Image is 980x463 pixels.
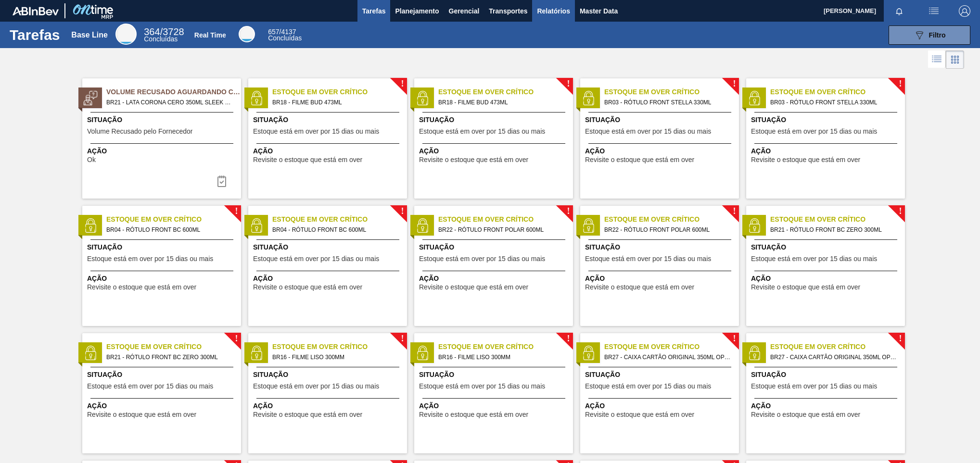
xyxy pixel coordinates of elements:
span: Ação [253,274,405,284]
span: Revisite o estoque que está em over [253,411,362,418]
img: status [747,218,762,233]
span: Estoque em Over Crítico [604,342,739,352]
span: Ação [585,274,737,284]
span: ! [235,335,238,342]
span: Filtro [929,31,946,39]
span: ! [567,80,570,88]
button: icon-task-complete [210,172,233,191]
img: userActions [928,5,940,17]
h1: Tarefas [10,29,60,40]
span: Revisite o estoque que está em over [585,284,694,291]
span: Estoque em Over Crítico [438,87,573,97]
button: Notificações [884,4,915,18]
span: ! [235,208,238,215]
span: Ação [419,146,571,156]
img: status [249,346,264,360]
span: Concluídas [144,35,178,43]
span: Ação [751,401,903,411]
span: Ação [419,401,571,411]
span: Estoque em Over Crítico [770,87,905,97]
span: ! [899,80,902,88]
span: Estoque está em over por 15 dias ou mais [253,383,379,390]
span: Estoque está em over por 15 dias ou mais [751,255,877,263]
span: Estoque está em over por 15 dias ou mais [253,128,379,135]
img: status [249,91,264,105]
div: Base Line [115,24,137,45]
img: status [83,346,98,360]
span: 657 [268,28,279,36]
span: Situação [253,242,405,252]
span: Ação [87,146,239,156]
span: Revisite o estoque que está em over [419,156,528,163]
span: Estoque está em over por 15 dias ou mais [585,383,711,390]
span: ! [899,208,902,215]
span: Estoque está em over por 15 dias ou mais [585,128,711,135]
span: Revisite o estoque que está em over [751,284,860,291]
span: Estoque está em over por 15 dias ou mais [87,255,213,263]
img: status [415,218,430,233]
span: Estoque está em over por 15 dias ou mais [751,128,877,135]
button: Filtro [889,25,970,45]
span: Revisite o estoque que está em over [751,156,860,163]
span: BR27 - CAIXA CARTÃO ORIGINAL 350ML OPEN CORNER [604,352,731,363]
span: BR27 - CAIXA CARTÃO ORIGINAL 350ML OPEN CORNER [770,352,897,363]
span: Revisite o estoque que está em over [585,156,694,163]
span: / 4137 [268,28,296,36]
span: Gerencial [449,5,480,17]
span: Situação [585,370,737,380]
span: BR16 - FILME LISO 300MM [438,352,565,363]
img: status [581,346,596,360]
span: Situação [419,242,571,252]
span: Estoque em Over Crítico [438,342,573,352]
span: ! [567,335,570,342]
span: Relatórios [537,5,570,17]
span: BR03 - RÓTULO FRONT STELLA 330ML [604,97,731,108]
img: icon-task-complete [216,175,228,187]
span: Revisite o estoque que está em over [253,156,362,163]
span: Estoque em Over Crítico [272,87,407,97]
span: Revisite o estoque que está em over [87,411,196,418]
span: Revisite o estoque que está em over [419,411,528,418]
span: BR22 - RÓTULO FRONT POLAR 600ML [604,225,731,235]
span: Estoque em Over Crítico [604,87,739,97]
img: Logout [959,5,970,17]
img: status [747,346,762,360]
div: Base Line [144,28,184,42]
span: Ação [253,146,405,156]
span: BR21 - RÓTULO FRONT BC ZERO 300ML [106,352,233,363]
img: status [415,346,430,360]
div: Real Time [239,26,255,42]
span: ! [899,335,902,342]
img: TNhmsLtSVTkK8tSr43FrP2fwEKptu5GPRR3wAAAABJRU5ErkJggg== [13,7,59,15]
span: ! [401,208,404,215]
span: BR18 - FILME BUD 473ML [438,97,565,108]
div: Visão em Lista [928,50,946,69]
span: Ação [751,146,903,156]
span: Ação [253,401,405,411]
span: Situação [751,115,903,125]
span: BR21 - LATA CORONA CERO 350ML SLEEK Volume - 624882 [106,97,233,108]
span: 364 [144,26,160,37]
span: Ação [751,274,903,284]
span: BR03 - RÓTULO FRONT STELLA 330ML [770,97,897,108]
span: BR16 - FILME LISO 300MM [272,352,399,363]
span: BR18 - FILME BUD 473ML [272,97,399,108]
span: Estoque está em over por 15 dias ou mais [419,255,545,263]
span: Ação [87,274,239,284]
span: Estoque está em over por 15 dias ou mais [585,255,711,263]
span: Estoque está em over por 15 dias ou mais [419,383,545,390]
span: Estoque está em over por 15 dias ou mais [253,255,379,263]
span: Transportes [489,5,527,17]
span: BR22 - RÓTULO FRONT POLAR 600ML [438,225,565,235]
span: ! [401,335,404,342]
span: Ok [87,156,96,163]
span: Master Data [580,5,618,17]
div: Visão em Cards [946,50,964,69]
img: status [249,218,264,233]
img: status [83,91,98,105]
span: Estoque está em over por 15 dias ou mais [751,383,877,390]
span: BR04 - RÓTULO FRONT BC 600ML [272,225,399,235]
span: Estoque em Over Crítico [272,214,407,225]
span: ! [733,208,736,215]
span: Estoque em Over Crítico [770,342,905,352]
